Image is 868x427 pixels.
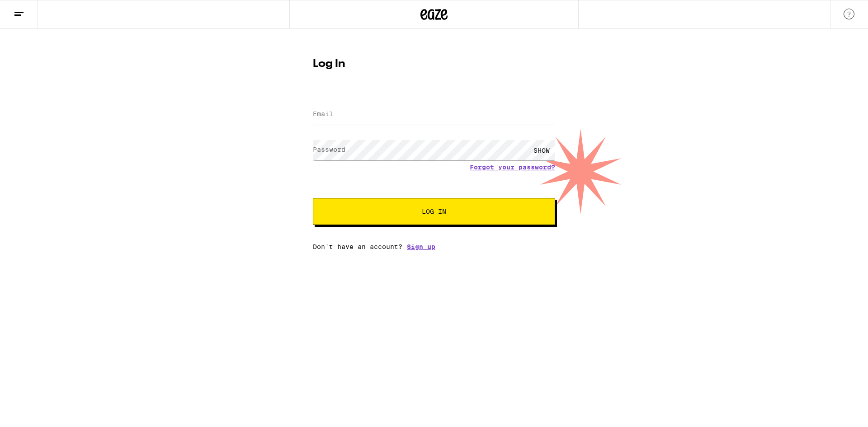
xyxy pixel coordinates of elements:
div: SHOW [528,140,555,160]
span: Log In [422,208,446,215]
a: Forgot your password? [470,164,555,171]
a: Sign up [407,243,435,250]
label: Password [313,146,345,153]
input: Email [313,104,555,125]
button: Log In [313,198,555,225]
label: Email [313,110,333,117]
div: Don't have an account? [313,243,555,250]
h1: Log In [313,59,555,70]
